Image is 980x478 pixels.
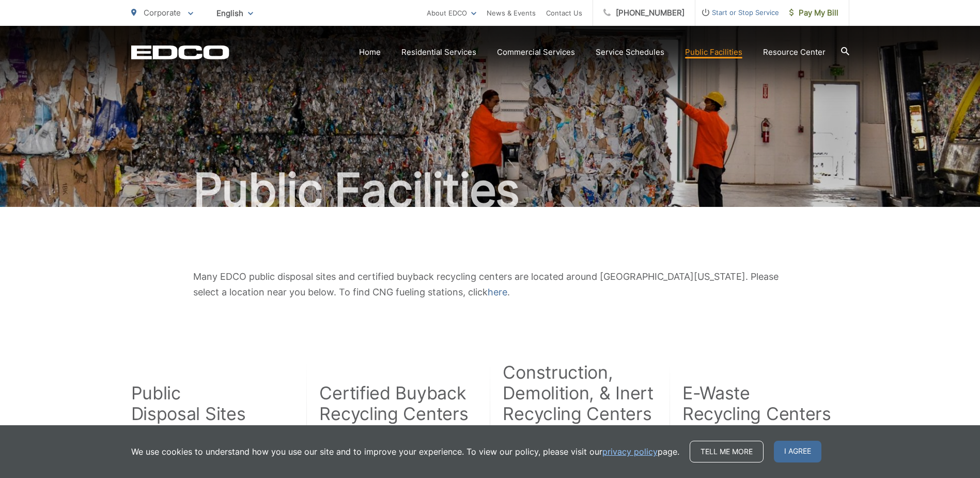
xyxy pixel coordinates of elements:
a: privacy policy [602,445,658,458]
a: Home [359,46,381,58]
h2: Certified Buyback Recycling Centers [319,383,469,424]
p: We use cookies to understand how you use our site and to improve your experience. To view our pol... [131,445,679,458]
h2: Construction, Demolition, & Inert Recycling Centers [503,362,656,424]
span: Many EDCO public disposal sites and certified buyback recycling centers are located around [GEOGR... [193,271,779,297]
a: Contact Us [546,7,582,19]
a: here [488,285,507,300]
a: Service Schedules [596,46,664,58]
a: Residential Services [401,46,476,58]
span: English [209,4,261,22]
span: Pay My Bill [789,7,838,19]
h2: E-Waste Recycling Centers [682,383,831,424]
span: Corporate [144,8,181,18]
a: EDCD logo. Return to the homepage. [131,45,229,59]
a: Commercial Services [497,46,575,58]
span: I agree [774,441,821,462]
h2: Public Disposal Sites [131,383,246,424]
a: News & Events [487,7,536,19]
a: Tell me more [690,441,764,462]
a: Resource Center [763,46,826,58]
a: About EDCO [427,7,476,19]
a: Public Facilities [685,46,742,58]
h1: Public Facilities [131,165,849,216]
